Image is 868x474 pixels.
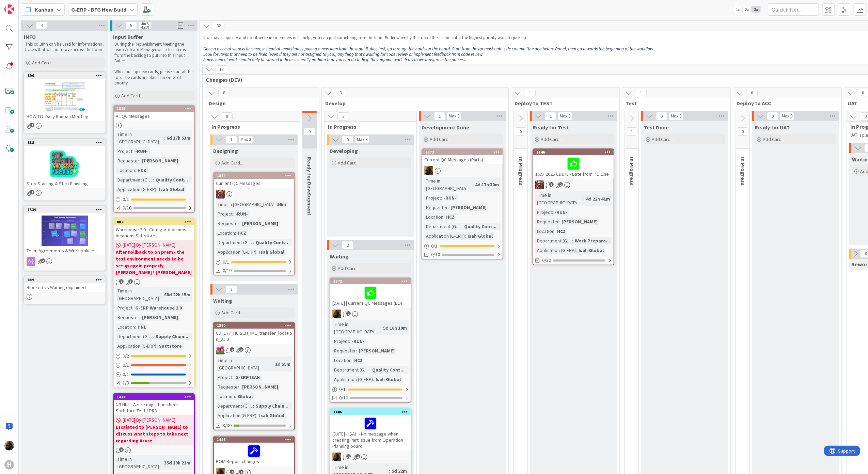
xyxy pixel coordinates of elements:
span: 1 [30,123,34,127]
span: 32 [213,22,224,30]
div: 0/1 [114,195,194,204]
span: Add Card... [32,60,54,66]
div: Isah Global [374,376,403,383]
div: Warehouse 2.0 - Configuration new locations Sattstore [114,225,194,240]
div: [PERSON_NAME] [140,157,180,164]
div: 1870 [214,322,294,329]
span: [DATE] By [PERSON_NAME]... [123,241,178,249]
div: Supply Chain... [254,402,290,410]
span: 0/10 [123,204,131,211]
div: Sattstore [157,342,184,350]
span: : [239,220,240,227]
span: : [256,248,257,256]
span: 4 [230,470,234,474]
div: 888Stop Starting & Start Finishing [25,140,105,188]
div: Quality Cont... [462,223,498,230]
span: Support [14,1,31,9]
span: : [373,376,374,383]
div: 890 [28,73,105,78]
span: : [465,232,466,240]
span: : [135,167,136,174]
div: Location [116,323,135,331]
span: 12 [346,454,351,459]
span: : [369,366,370,374]
div: All QC Messages [114,112,194,121]
span: : [153,333,154,340]
span: : [380,324,381,332]
span: [DATE] By [PERSON_NAME]... [123,416,178,424]
div: HCZ [136,167,148,174]
b: G-ERP - BFG New Build [71,6,126,13]
div: 889Blocked vs Waiting explained [25,277,105,292]
div: 4d 17h 30m [473,181,501,188]
div: 0/1 [330,385,411,394]
div: [PERSON_NAME] [357,347,396,354]
div: NB HNL - Azure migration check Sattstore Test / PRD [114,400,194,415]
a: 890HOW TO: Daily Kanban Meeting [24,72,106,133]
div: Stop Starting & Start Finishing [25,179,105,188]
div: Team Agreements & Work policies [25,246,105,255]
div: Isah Global [466,232,494,240]
div: 1875 [114,106,194,112]
div: 1456BOM Report changes [214,437,294,466]
span: : [153,176,154,184]
div: 1146 [533,149,614,155]
div: -RUN- [553,208,569,216]
span: : [235,229,236,237]
div: 5d 18h 10m [381,324,409,332]
span: : [461,223,462,230]
div: ND [422,166,503,175]
div: Department (G-ERP) [535,237,572,244]
div: Project [116,304,132,312]
span: : [448,204,449,211]
div: Time in [GEOGRAPHIC_DATA] [116,455,161,470]
div: 1875 [117,106,194,111]
span: 2 [230,347,234,352]
div: Time in [GEOGRAPHIC_DATA] [216,201,274,208]
span: Add Card... [652,136,674,142]
span: 0 / 1 [431,242,438,250]
div: 68d 22h 15m [162,291,192,298]
span: 1 [239,470,243,474]
div: 1872 [330,278,411,284]
span: : [272,360,273,368]
div: Isah Global [257,412,286,419]
div: 889 [28,278,105,282]
a: 114616.9 .2025 CD173 - Date from PO LineJKTime in [GEOGRAPHIC_DATA]:4d 22h 41mProject:-RUN-Reques... [533,148,614,265]
span: : [239,383,240,391]
div: Blocked vs Waiting explained [25,283,105,292]
div: Application (G-ERP) [332,376,373,383]
div: Department (G-ERP) [116,176,153,184]
div: Application (G-ERP) [216,248,256,256]
span: Add Card... [121,93,143,99]
span: : [164,134,165,142]
div: Supply Chain... [154,333,190,340]
div: Project [332,337,349,345]
div: -RUN- [442,194,458,202]
div: 1406 [330,409,411,415]
div: Department (G-ERP) [216,402,253,410]
div: Time in [GEOGRAPHIC_DATA] [535,191,583,206]
div: G-ERP Warehouse 2.0 [133,304,184,312]
span: Input Buffer [113,33,143,40]
span: : [576,247,577,254]
span: 1 [524,89,536,97]
span: : [139,157,140,164]
span: 13 [216,65,227,74]
div: 0/1 [114,361,194,369]
span: : [253,402,254,410]
div: JK [214,190,294,199]
input: Quick Filter... [768,3,819,16]
span: : [441,194,442,202]
div: JK [214,346,294,354]
div: -RUN- [133,147,149,155]
span: : [156,342,157,350]
div: 114616.9 .2025 CD173 - Date from PO Line [533,149,614,178]
div: 1339 [28,207,105,212]
div: G-ERP ISAH [234,374,262,381]
img: ND [4,441,14,451]
em: A new item of work should only be started if there is literally nothing that you can do to help t... [203,57,466,63]
div: Application (G-ERP) [216,412,256,419]
span: 6 [119,279,124,284]
span: : [139,314,140,321]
